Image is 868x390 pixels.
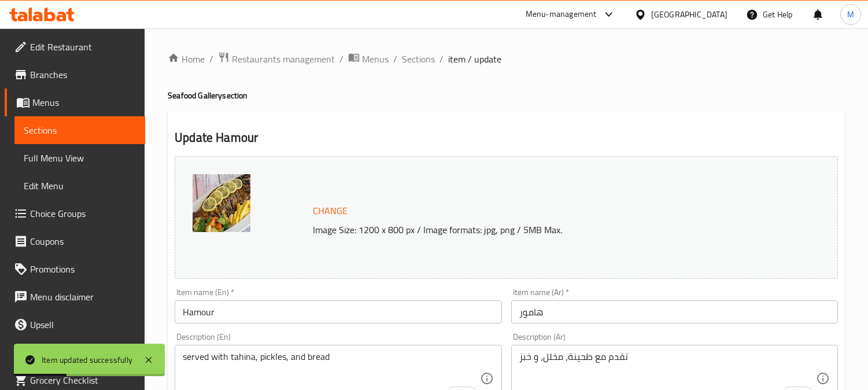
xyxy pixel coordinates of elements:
span: Choice Groups [30,207,136,220]
span: Promotions [30,262,136,276]
span: Change [313,203,348,219]
li: / [339,52,343,66]
button: Change [308,199,352,223]
a: Upsell [5,311,145,339]
span: Branches [30,68,136,82]
li: / [393,52,397,66]
a: Edit Restaurant [5,33,145,61]
nav: breadcrumb [168,51,845,67]
a: Restaurants management [218,51,335,67]
a: Edit Menu [14,172,145,200]
input: Enter name Ar [511,300,838,323]
a: Coupons [5,227,145,255]
a: Sections [14,116,145,144]
span: Menus [32,95,136,109]
a: Menu disclaimer [5,283,145,311]
a: Branches [5,61,145,89]
span: Restaurants management [232,52,335,66]
a: Promotions [5,255,145,283]
span: Grocery Checklist [30,373,136,387]
span: M [847,8,854,21]
span: Edit Menu [24,179,136,193]
input: Enter name En [175,300,501,323]
p: Image Size: 1200 x 800 px / Image formats: jpg, png / 5MB Max. [308,223,779,237]
a: Sections [402,52,435,66]
h4: Seafood Gallery section [168,90,845,101]
img: Hamour638905993462317352.jpg [193,174,250,232]
div: [GEOGRAPHIC_DATA] [651,8,727,21]
span: Upsell [30,318,136,332]
span: Menu disclaimer [30,290,136,304]
span: Menus [362,52,389,66]
span: item / update [448,52,501,66]
span: Edit Restaurant [30,40,136,54]
a: Menus [5,89,145,116]
a: Coverage Report [5,339,145,366]
div: Item updated successfully [42,354,132,366]
a: Home [168,52,205,66]
a: Menus [348,51,389,67]
a: Choice Groups [5,200,145,227]
span: Full Menu View [24,151,136,165]
span: Sections [24,123,136,137]
li: / [209,52,213,66]
li: / [439,52,444,66]
h2: Update Hamour [175,129,838,146]
div: Menu-management [526,8,597,21]
a: Full Menu View [14,144,145,172]
span: Coupons [30,234,136,248]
